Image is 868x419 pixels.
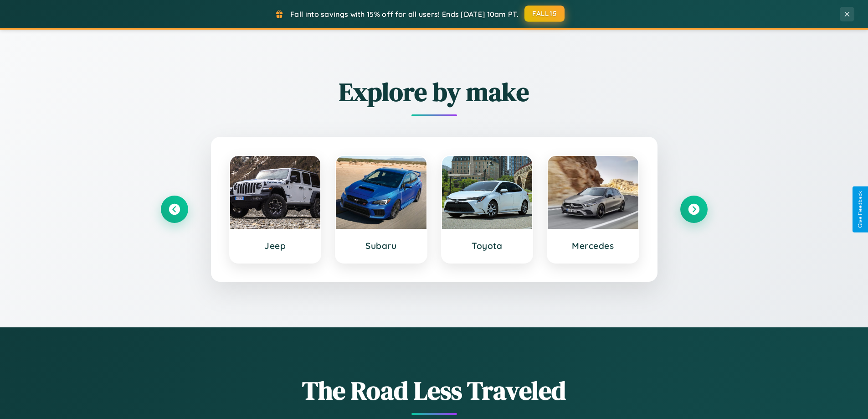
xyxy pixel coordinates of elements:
[557,240,629,251] h3: Mercedes
[161,74,708,109] h2: Explore by make
[524,5,565,22] button: FALL15
[451,240,524,251] h3: Toyota
[161,373,708,408] h1: The Road Less Traveled
[239,240,312,251] h3: Jeep
[345,240,417,251] h3: Subaru
[290,10,519,19] span: Fall into savings with 15% off for all users! Ends [DATE] 10am PT.
[857,191,863,228] div: Give Feedback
